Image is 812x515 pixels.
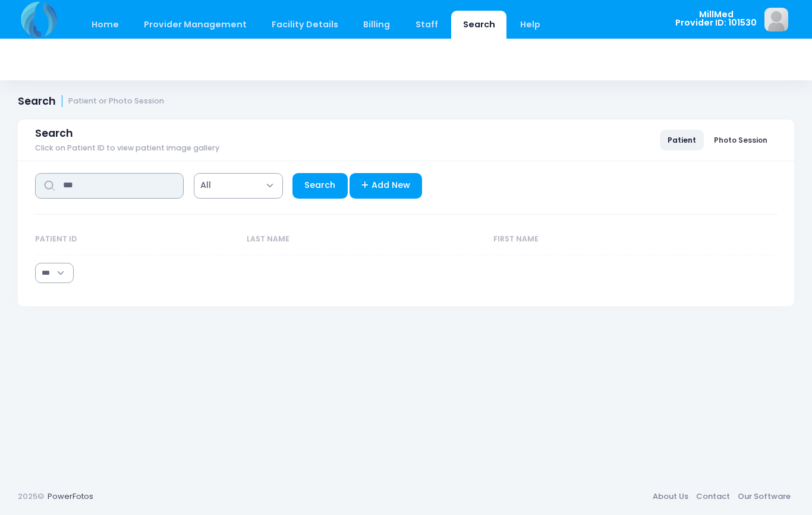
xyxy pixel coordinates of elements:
a: Facility Details [260,11,350,39]
a: Help [509,11,552,39]
a: Add New [350,173,423,199]
a: Our Software [734,486,794,507]
span: MillMed Provider ID: 101530 [675,10,757,27]
a: Provider Management [132,11,258,39]
a: PowerFotos [48,491,93,502]
a: Search [292,173,348,199]
img: image [764,8,788,32]
span: Search [35,127,73,140]
span: All [194,173,283,199]
span: Click on Patient ID to view patient image gallery [35,144,219,153]
th: Last Name [241,224,488,255]
small: Patient or Photo Session [68,97,164,106]
a: Home [80,11,130,39]
span: All [200,179,211,191]
a: About Us [649,486,692,507]
span: 2025© [18,491,44,502]
th: First Name [487,224,745,255]
a: Contact [692,486,734,507]
h1: Search [18,95,164,108]
th: Patient ID [35,224,241,255]
a: Patient [660,130,704,150]
a: Photo Session [706,130,775,150]
a: Search [451,11,506,39]
a: Billing [352,11,402,39]
a: Staff [404,11,449,39]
